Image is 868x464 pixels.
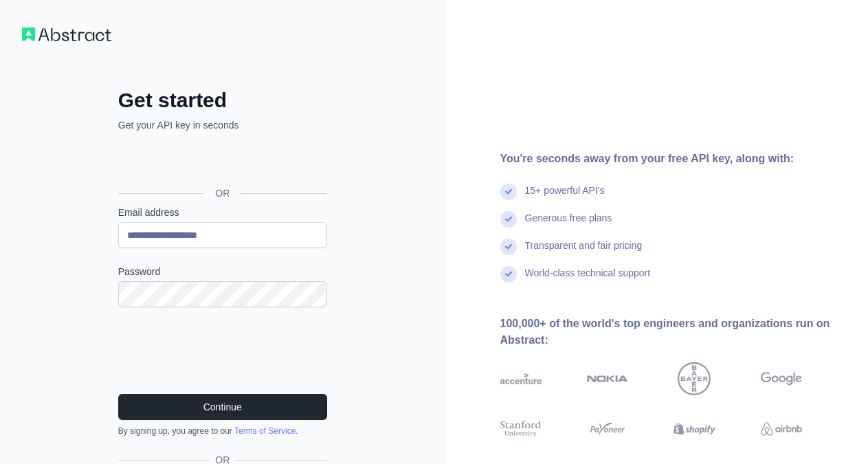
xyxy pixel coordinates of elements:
[22,27,111,41] img: Workflow
[674,419,715,439] img: shopify
[500,184,517,200] img: check mark
[118,324,327,377] iframe: reCAPTCHA
[500,211,517,228] img: check mark
[525,211,612,239] div: Generous free plans
[500,151,847,167] div: You're seconds away from your free API key, along with:
[111,147,331,177] iframe: Sign in with Google Button
[500,362,542,395] img: accenture
[761,419,802,439] img: airbnb
[118,88,327,113] h2: Get started
[118,147,324,177] div: Sign in with Google. Opens in new tab
[118,265,327,278] label: Password
[118,118,327,132] p: Get your API key in seconds
[525,239,643,266] div: Transparent and fair pricing
[525,266,651,294] div: World-class technical support
[204,186,241,200] span: OR
[500,419,542,439] img: stanford university
[500,266,517,283] img: check mark
[587,419,628,439] img: payoneer
[500,316,847,349] div: 100,000+ of the world's top engineers and organizations run on Abstract:
[761,362,802,395] img: google
[587,362,628,395] img: nokia
[118,426,327,437] div: By signing up, you agree to our .
[118,206,327,219] label: Email address
[525,184,605,211] div: 15+ powerful API's
[118,394,327,420] button: Continue
[678,362,711,395] img: bayer
[234,426,296,436] a: Terms of Service
[500,239,517,255] img: check mark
